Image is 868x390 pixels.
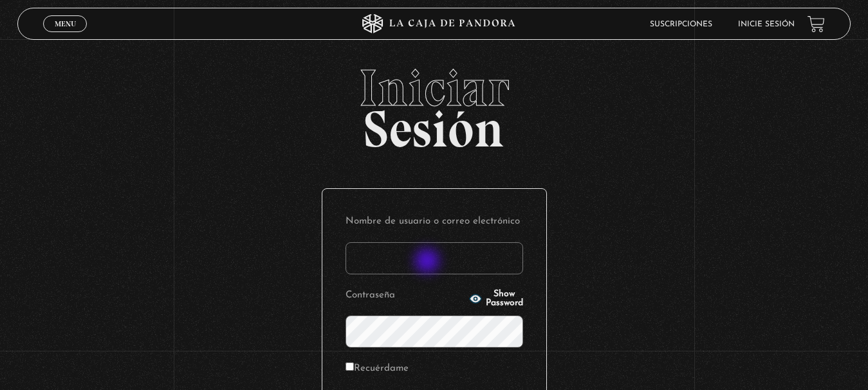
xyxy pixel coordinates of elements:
a: Inicie sesión [738,21,795,28]
button: Show Password [469,290,523,308]
span: Menu [55,20,76,28]
span: Cerrar [50,31,80,40]
input: Recuérdame [346,362,354,371]
label: Recuérdame [346,359,409,379]
label: Contraseña [346,286,465,306]
a: Suscripciones [650,21,712,28]
a: View your shopping cart [808,15,825,33]
h2: Sesión [17,62,851,145]
span: Show Password [486,290,523,308]
label: Nombre de usuario o correo electrónico [346,212,523,232]
span: Iniciar [17,62,851,114]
